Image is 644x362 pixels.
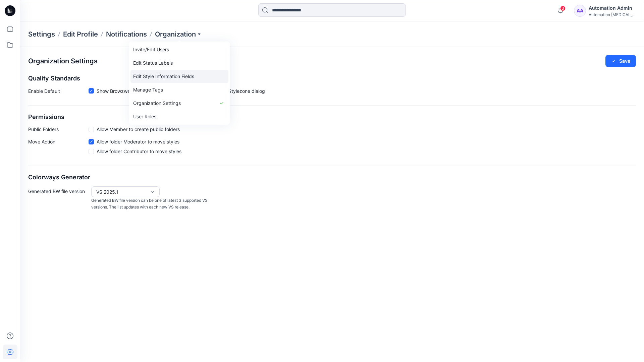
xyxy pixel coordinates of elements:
p: Generated BW file version can be one of latest 3 supported VS versions. The list updates with eac... [91,197,211,211]
span: Allow Member to create public folders [97,126,180,133]
h2: Permissions [28,114,636,121]
p: Settings [28,29,55,39]
a: Manage Tags [130,83,228,97]
span: Allow folder Moderator to move styles [97,138,179,145]
a: Edit Profile [63,29,98,39]
span: Allow folder Contributor to move styles [97,148,181,155]
p: Move Action [28,138,89,158]
div: VS 2025.1 [96,188,147,195]
a: Edit Status Labels [130,56,228,70]
a: User Roles [130,110,228,123]
div: Automation [MEDICAL_DATA]... [589,12,636,17]
p: Public Folders [28,126,89,133]
span: Show Browzwear’s default quality standards in the Share to Stylezone dialog [97,87,265,95]
a: Notifications [106,29,147,39]
a: Organization Settings [130,97,228,110]
span: 3 [560,6,566,11]
h2: Organization Settings [28,57,98,65]
p: Enable Default [28,87,89,97]
h2: Quality Standards [28,75,636,82]
p: Generated BW file version [28,186,89,211]
button: Save [605,55,636,67]
a: Invite/Edit Users [130,43,228,56]
div: Automation Admin [589,4,636,12]
div: AA [574,5,586,17]
a: Edit Style Information Fields [130,70,228,83]
h2: Colorways Generator [28,174,636,181]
